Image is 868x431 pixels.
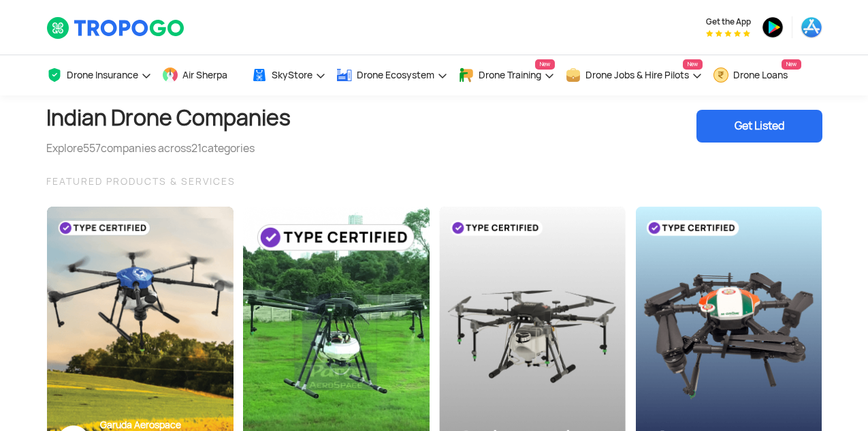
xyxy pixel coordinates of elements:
span: Get the App [706,16,751,27]
div: Explore companies across categories [46,140,291,157]
img: ic_appstore.png [801,16,822,38]
div: FEATURED PRODUCTS & SERVICES [46,173,822,190]
a: SkyStore [251,55,326,95]
span: 21 [191,141,202,155]
h1: Indian Drone Companies [46,95,291,140]
a: Drone Insurance [46,55,152,95]
a: Air Sherpa [162,55,241,95]
span: New [535,59,555,70]
span: Drone Training [479,70,541,80]
img: App Raking [706,30,750,37]
a: Drone Ecosystem [336,55,448,95]
span: New [683,59,703,70]
span: Drone Ecosystem [357,70,434,80]
span: New [782,59,801,70]
span: Drone Insurance [67,70,138,80]
a: Drone LoansNew [713,55,801,95]
span: Air Sherpa [182,70,227,80]
span: Drone Loans [733,70,788,80]
a: Drone Jobs & Hire PilotsNew [565,55,703,95]
span: Drone Jobs & Hire Pilots [585,70,689,80]
img: ic_playstore.png [762,16,784,38]
a: Drone TrainingNew [458,55,555,95]
div: Get Listed [696,110,822,143]
img: TropoGo Logo [46,16,186,40]
span: SkyStore [272,70,312,80]
span: 557 [83,141,101,155]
